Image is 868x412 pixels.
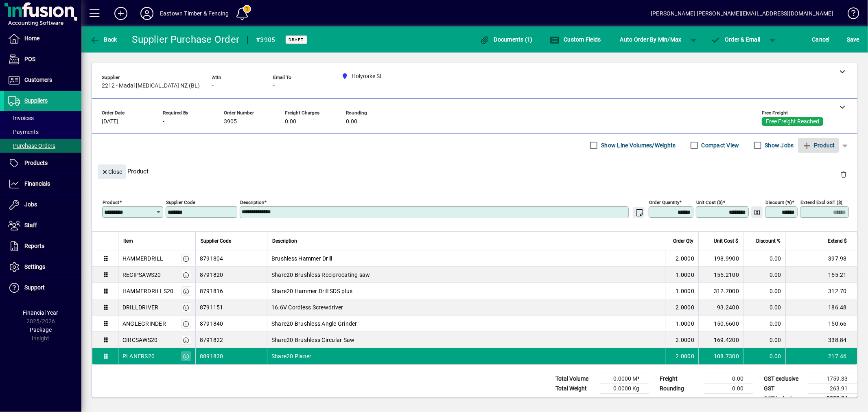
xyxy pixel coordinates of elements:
a: Home [4,28,81,49]
td: 8791151 [195,299,267,316]
div: #3905 [256,33,275,46]
span: POS [24,56,35,62]
td: 0.00 [743,316,785,332]
td: 8891830 [195,348,267,364]
span: Purchase Orders [8,142,55,149]
span: Brushless Hammer Drill [271,254,332,263]
app-page-header-button: Close [96,168,128,175]
td: 0.00 [704,384,753,394]
td: 108.7300 [698,348,743,364]
div: DRILLDRIVER [122,303,159,311]
span: Settings [24,263,45,270]
a: Reports [4,236,81,256]
a: Products [4,153,81,173]
a: Financials [4,174,81,194]
td: 2023.24 [809,394,857,404]
span: - [273,83,275,89]
mat-label: Description [240,199,264,205]
span: Financial Year [23,309,59,316]
td: 0.00 [743,267,785,283]
td: 186.48 [785,299,857,316]
span: Home [24,35,39,42]
a: Invoices [4,111,81,125]
a: Staff [4,215,81,236]
a: Customers [4,70,81,90]
div: Product [92,156,857,186]
td: 338.84 [785,332,857,348]
td: 1.0000 [666,316,698,332]
td: 1.0000 [666,283,698,299]
td: 155.2100 [698,267,743,283]
button: Documents (1) [478,32,535,47]
td: 150.66 [785,316,857,332]
div: Eastown Timber & Fencing [160,7,229,20]
button: Delete [834,164,853,184]
span: Products [24,160,48,166]
button: Back [88,32,119,47]
a: Knowledge Base [842,2,858,28]
span: 3905 [224,118,237,125]
span: Financials [24,180,50,187]
td: 198.9900 [698,250,743,267]
span: [DATE] [102,118,118,125]
td: 397.98 [785,250,857,267]
mat-label: Order Quantity [649,199,679,205]
div: CIRCSAWS20 [122,336,158,344]
td: 0.00 [743,332,785,348]
td: 93.2400 [698,299,743,316]
span: Share20 Planer [271,352,312,360]
span: Share20 Hammer Drill SDS plus [271,287,352,295]
div: ANGLEGRINDER [122,320,166,328]
button: Profile [134,6,160,21]
td: 8791804 [195,250,267,267]
span: 2212 - Madal [MEDICAL_DATA] NZ (BL) [102,83,200,89]
span: Suppliers [24,97,48,104]
td: 2.0000 [666,332,698,348]
label: Compact View [700,141,739,149]
app-page-header-button: Back [81,32,126,47]
span: Cancel [812,33,830,46]
button: Close [98,164,126,179]
span: Free Freight Reached [766,118,819,125]
mat-label: Unit Cost ($) [696,199,723,205]
span: Package [30,327,52,333]
button: Custom Fields [548,32,603,47]
td: GST [760,384,809,394]
a: Jobs [4,195,81,215]
span: Supplier Code [201,237,231,245]
td: 0.00 [743,299,785,316]
mat-label: Discount (%) [765,199,792,205]
td: 8791840 [195,316,267,332]
span: Order & Email [711,36,761,43]
td: 8791822 [195,332,267,348]
span: Extend $ [828,237,847,245]
span: 0.00 [285,118,296,125]
span: Staff [24,222,37,228]
a: POS [4,49,81,70]
span: Back [90,36,117,43]
td: 312.70 [785,283,857,299]
td: 263.91 [809,384,857,394]
td: Rounding [656,384,704,394]
td: 0.00 [743,283,785,299]
td: 1.0000 [666,267,698,283]
td: 8791816 [195,283,267,299]
button: Order & Email [707,32,765,47]
td: 312.7000 [698,283,743,299]
span: Invoices [8,115,34,121]
td: 150.6600 [698,316,743,332]
td: 0.00 [743,250,785,267]
mat-label: Extend excl GST ($) [800,199,842,205]
div: RECIPSAWS20 [122,271,161,279]
td: GST inclusive [760,394,809,404]
a: Support [4,278,81,298]
div: [PERSON_NAME] [PERSON_NAME][EMAIL_ADDRESS][DOMAIN_NAME] [651,7,833,20]
td: 0.0000 M³ [600,374,649,384]
td: 169.4200 [698,332,743,348]
label: Show Jobs [763,141,794,149]
span: Close [101,165,122,179]
span: - [212,83,214,89]
td: 0.0000 Kg [600,384,649,394]
span: Support [24,284,45,291]
span: Order Qty [673,237,693,245]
